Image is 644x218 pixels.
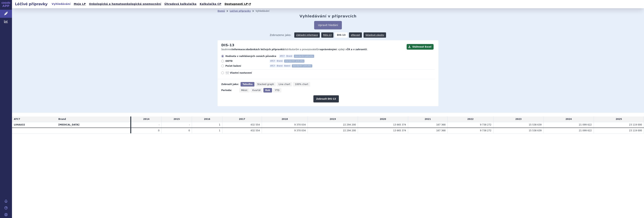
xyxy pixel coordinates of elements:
span: standardní jednotka [294,55,314,58]
span: Brand [276,64,283,67]
a: Vyhledávání [51,1,72,7]
td: 2020 [358,116,408,122]
span: 432 554 [250,123,260,126]
td: 2018 [262,116,308,122]
span: Balení [284,64,291,67]
span: 15 538 639 [529,123,542,126]
span: ATC7 [270,60,276,63]
td: 2016 [192,116,222,122]
td: 2017 [222,116,262,122]
a: Kalkulačka CP [199,1,223,7]
li: Vyhledávání [256,8,274,14]
a: Dostupnosti LP [223,1,253,7]
td: 2019 [308,116,358,122]
span: 1 [219,129,220,132]
a: Léčivé přípravky [230,10,251,12]
span: 0 [189,129,190,132]
span: 21 099 622 [579,123,592,126]
a: Domů [218,10,225,12]
span: Počet balení [225,64,267,67]
strong: ČR a v zahraničí [347,48,367,51]
span: Dostupnosti LP [224,2,248,5]
td: 2022 [447,116,493,122]
button: Upravit hledání [314,21,342,29]
h2: DIS-13 [221,43,234,47]
span: 0 [158,129,160,132]
span: standardní jednotka [284,60,304,63]
a: REG-13 [321,32,333,38]
span: Line chart [279,83,290,86]
span: 21 099 622 [579,129,592,132]
span: 9 370 034 [294,129,306,132]
span: 9 370 034 [294,123,306,126]
span: Stacked graph [257,83,274,86]
h2: Vyhledávání v přípravcích [300,14,357,18]
span: 22 294 200 [343,129,356,132]
button: Stáhnout Excel [407,44,434,50]
strong: oprávněným [320,48,336,51]
td: 2015 [161,116,192,122]
span: - [159,123,160,126]
span: Brand [276,60,283,63]
td: 2024 [543,116,594,122]
span: 9 738 272 [480,129,491,132]
a: Moje LP [73,1,87,7]
td: 2014 [131,116,161,122]
span: 167 368 [436,123,446,126]
strong: informace [232,48,245,51]
span: Hodnota v nahlášených cenách původce [225,55,276,58]
span: ODTD [225,60,267,63]
span: Rok [265,89,270,92]
span: YTD [275,89,280,92]
strong: dodávkách léčivých přípravků [246,48,284,51]
td: 2025 [594,116,644,122]
strong: DIS-13 [335,32,347,38]
span: Tabulka [242,83,252,86]
div: Perioda: [221,88,237,93]
span: 13 665 374 [393,123,406,126]
span: 100% chart [295,83,308,86]
span: Brand [58,118,66,120]
a: Úhradová kalkulačka [163,1,198,7]
span: 23 119 000 [629,123,642,126]
span: 1 [219,123,220,126]
span: 22 294 200 [343,123,356,126]
span: 15 538 639 [529,129,542,132]
span: ATC7 [14,118,20,120]
button: Zobrazit DIS-13 [313,95,339,102]
h2: Léčivé přípravky [12,1,51,7]
p: Souhrnné o distributorům a provozovatelům k výdeji v . [221,48,405,51]
span: 167 368 [436,129,446,132]
th: L04AA32 [12,122,57,128]
td: 2021 [408,116,447,122]
span: Zobrazeno jako: [270,32,291,38]
span: Kvartál [252,89,261,92]
span: ATC7 [279,55,285,58]
td: 2023 [493,116,544,122]
a: eRecept [349,32,362,38]
a: Onkologická a hematoonkologická onemocnění [88,1,162,7]
a: Skladové zásoby [364,32,386,38]
span: Brand [286,55,293,58]
a: Základní informace [294,32,320,38]
span: 9 738 272 [480,123,491,126]
span: - [189,123,190,126]
span: 432 554 [250,129,260,132]
span: Měsíc [241,89,248,92]
div: Zobrazit jako: [221,82,239,87]
th: [MEDICAL_DATA] [57,122,130,128]
span: 23 119 000 [629,129,642,132]
span: ATC7 [270,64,276,67]
span: Vlastní nastavení [230,71,271,74]
span: 13 665 374 [393,129,406,132]
span: standardní jednotka [292,64,312,67]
